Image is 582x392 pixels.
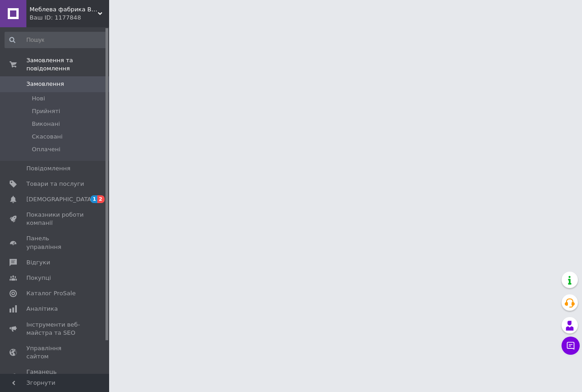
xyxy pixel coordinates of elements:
[5,32,107,48] input: Пошук
[32,107,60,115] span: Прийняті
[26,289,75,298] span: Каталог ProSale
[26,305,58,313] span: Аналітика
[32,120,60,128] span: Виконані
[90,195,98,203] span: 1
[30,5,98,14] span: Меблева фабрика Вектор
[97,195,105,203] span: 2
[32,145,60,154] span: Оплачені
[26,80,64,88] span: Замовлення
[26,368,84,384] span: Гаманець компанії
[26,195,94,203] span: [DEMOGRAPHIC_DATA]
[30,14,109,22] div: Ваш ID: 1177848
[26,56,109,73] span: Замовлення та повідомлення
[26,344,84,361] span: Управління сайтом
[26,211,84,227] span: Показники роботи компанії
[26,258,50,267] span: Відгуки
[26,164,70,173] span: Повідомлення
[26,321,84,337] span: Інструменти веб-майстра та SEO
[32,94,45,103] span: Нові
[26,274,51,282] span: Покупці
[26,180,84,188] span: Товари та послуги
[32,133,63,141] span: Скасовані
[26,234,84,251] span: Панель управління
[562,337,580,355] button: Чат з покупцем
